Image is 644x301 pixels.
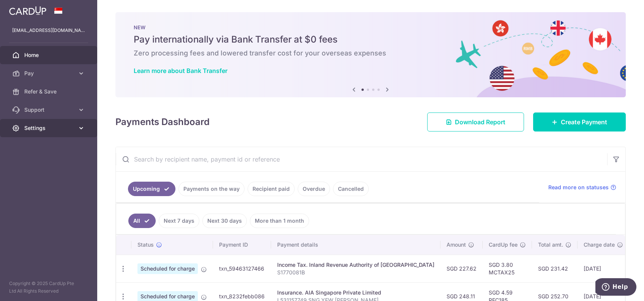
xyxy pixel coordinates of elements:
th: Payment details [271,235,440,255]
td: SGD 231.42 [532,255,578,282]
input: Search by recipient name, payment id or reference [116,147,607,171]
a: Next 30 days [202,214,247,228]
div: Insurance. AIA Singapore Private Limited [277,289,434,296]
a: Learn more about Bank Transfer [134,67,227,74]
span: Create Payment [561,117,607,127]
div: Income Tax. Inland Revenue Authority of [GEOGRAPHIC_DATA] [277,261,434,269]
td: SGD 227.62 [440,255,483,282]
a: Recipient paid [248,182,295,196]
a: Download Report [427,112,524,131]
h4: Payments Dashboard [115,115,210,129]
iframe: Opens a widget where you can find more information [595,278,636,297]
td: [DATE] [578,255,629,282]
span: Charge date [584,241,615,249]
span: Amount [447,241,466,249]
span: Support [24,106,74,114]
h6: Zero processing fees and lowered transfer cost for your overseas expenses [134,49,608,58]
a: Upcoming [128,182,175,196]
p: NEW [134,24,608,30]
a: All [128,214,156,228]
a: Cancelled [333,182,369,196]
a: Payments on the way [178,182,245,196]
span: Settings [24,124,74,132]
span: Home [24,51,74,59]
a: Next 7 days [159,214,199,228]
a: Overdue [298,182,330,196]
span: Download Report [455,117,505,127]
span: Scheduled for charge [137,263,198,274]
span: Total amt. [538,241,563,249]
img: CardUp [9,6,46,15]
span: Pay [24,70,74,77]
span: CardUp fee [489,241,518,249]
span: Status [137,241,154,249]
img: Bank transfer banner [115,12,626,97]
a: Read more on statuses [548,184,616,191]
td: SGD 3.80 MCTAX25 [483,255,532,282]
th: Payment ID [213,235,271,255]
a: Create Payment [533,112,626,131]
td: txn_59463127466 [213,255,271,282]
span: Read more on statuses [548,184,609,191]
p: S1770081B [277,269,434,276]
h5: Pay internationally via Bank Transfer at $0 fees [134,33,608,46]
span: Refer & Save [24,88,74,95]
a: More than 1 month [250,214,309,228]
p: [EMAIL_ADDRESS][DOMAIN_NAME] [12,27,85,34]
